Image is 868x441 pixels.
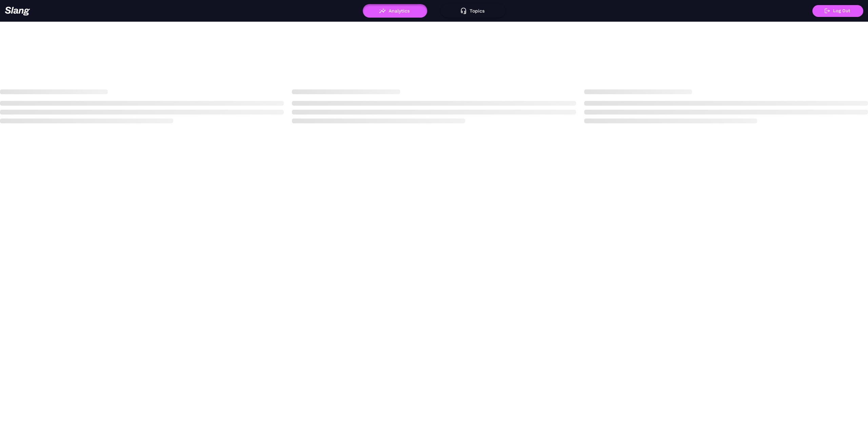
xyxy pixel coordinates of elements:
[363,8,427,13] a: Analytics
[5,6,30,16] img: 623511267c55cb56e2f2a487_logo2.png
[363,4,427,18] button: Analytics
[812,5,863,17] button: Log Out
[441,4,505,18] button: Topics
